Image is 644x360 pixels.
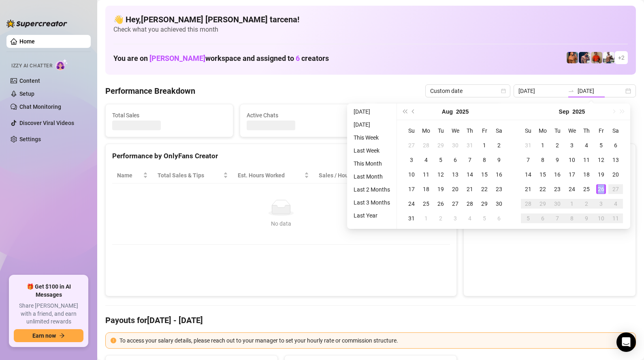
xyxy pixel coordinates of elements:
[319,171,364,180] span: Sales / Hour
[105,315,636,326] h4: Payouts for [DATE] - [DATE]
[113,54,329,63] h1: You are on workspace and assigned to creators
[578,86,624,95] input: End date
[149,54,205,63] span: [PERSON_NAME]
[568,88,574,94] span: to
[568,88,574,94] span: swap-right
[470,151,629,162] div: Sales by OnlyFans Creator
[119,336,631,345] div: To access your salary details, please reach out to your manager to set your hourly rate or commis...
[518,86,565,95] input: Start date
[158,171,222,180] span: Total Sales & Tips
[296,54,300,63] span: 6
[19,78,40,84] a: Content
[314,168,375,183] th: Sales / Hour
[14,329,83,342] button: Earn nowarrow-right
[105,85,195,97] h4: Performance Breakdown
[618,53,625,62] span: + 2
[19,38,35,45] a: Home
[380,171,439,180] span: Chat Conversion
[14,283,83,299] span: 🎁 Get $100 in AI Messages
[567,52,578,63] img: JG
[19,103,61,110] a: Chat Monitoring
[112,151,450,162] div: Performance by OnlyFans Creator
[111,338,116,343] span: exclamation-circle
[14,302,83,326] span: Share [PERSON_NAME] with a friend, and earn unlimited rewards
[6,19,67,28] img: logo-BBDzfeDw.svg
[375,168,450,183] th: Chat Conversion
[501,88,506,93] span: calendar
[153,168,233,183] th: Total Sales & Tips
[59,333,65,338] span: arrow-right
[113,14,628,25] h4: 👋 Hey, [PERSON_NAME] [PERSON_NAME] tarcena !
[32,332,56,339] span: Earn now
[19,120,74,126] a: Discover Viral Videos
[381,111,495,120] span: Messages Sent
[591,52,602,63] img: Justin
[55,59,68,71] img: AI Chatter
[238,171,303,180] div: Est. Hours Worked
[120,219,442,228] div: No data
[579,52,590,63] img: Axel
[603,52,614,63] img: JUSTIN
[247,111,361,120] span: Active Chats
[112,111,226,120] span: Total Sales
[430,85,505,97] span: Custom date
[11,62,52,70] span: Izzy AI Chatter
[117,171,141,180] span: Name
[19,136,41,142] a: Settings
[19,91,34,97] a: Setup
[112,168,153,183] th: Name
[616,332,636,352] div: Open Intercom Messenger
[113,25,628,34] span: Check what you achieved this month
